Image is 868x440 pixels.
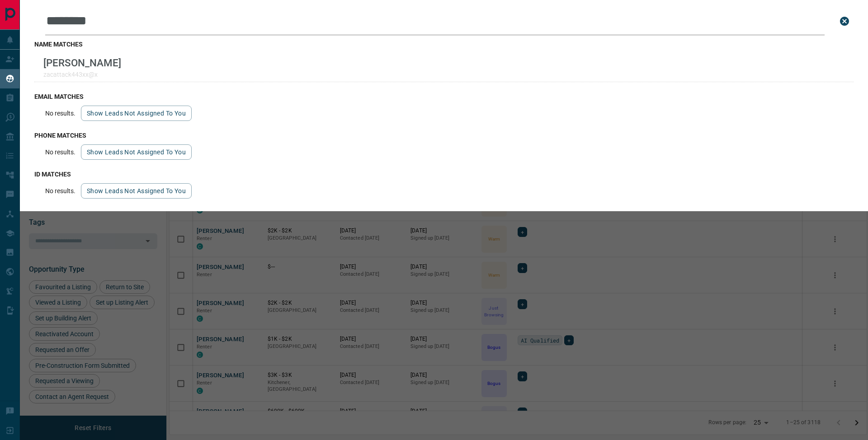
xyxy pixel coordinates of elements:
[34,171,854,178] h3: id matches
[81,183,192,199] button: show leads not assigned to you
[43,71,121,78] p: zacattack443xx@x
[34,93,854,100] h3: email matches
[81,106,192,121] button: show leads not assigned to you
[43,57,121,69] p: [PERSON_NAME]
[81,144,192,160] button: show leads not assigned to you
[45,148,75,156] p: No results.
[45,110,75,117] p: No results.
[34,41,854,48] h3: name matches
[45,187,75,195] p: No results.
[34,132,854,139] h3: phone matches
[835,12,854,30] button: close search bar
